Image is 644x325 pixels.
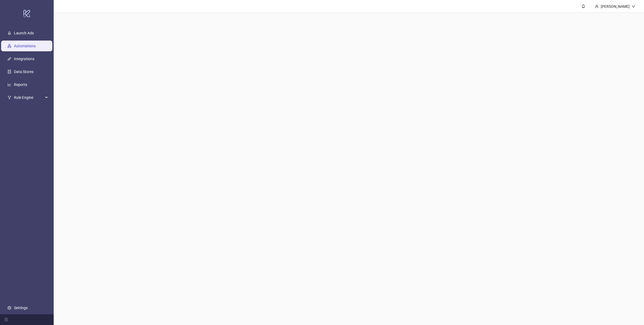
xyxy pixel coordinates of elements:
[14,44,36,48] a: Automations
[14,92,43,103] span: Rule Engine
[632,5,635,8] span: down
[14,31,34,35] a: Launch Ads
[14,306,28,310] a: Settings
[14,82,27,87] a: Reports
[595,5,599,8] span: user
[14,70,34,74] a: Data Stores
[4,318,8,322] span: menu-fold
[581,4,585,8] span: bell
[14,57,34,61] a: Integrations
[8,96,11,99] span: fork
[599,3,632,9] div: [PERSON_NAME]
